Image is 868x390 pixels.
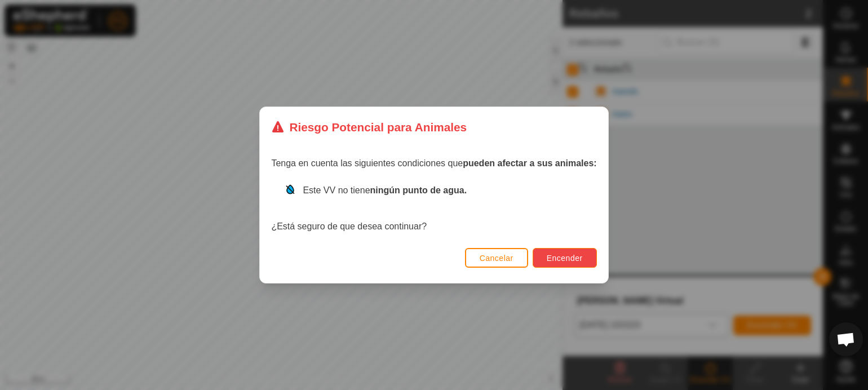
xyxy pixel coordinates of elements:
div: Riesgo Potencial para Animales [271,118,467,136]
span: Tenga en cuenta las siguientes condiciones que [271,158,596,168]
strong: ningún punto de agua. [370,185,467,195]
strong: pueden afectar a sus animales: [463,158,596,168]
span: Cancelar [480,254,513,263]
span: Encender [547,254,583,263]
div: ¿Está seguro de que desea continuar? [271,184,596,233]
button: Cancelar [465,248,528,268]
span: Este VV no tiene [303,185,467,195]
button: Encender [533,248,597,268]
div: Chat abierto [829,322,863,356]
